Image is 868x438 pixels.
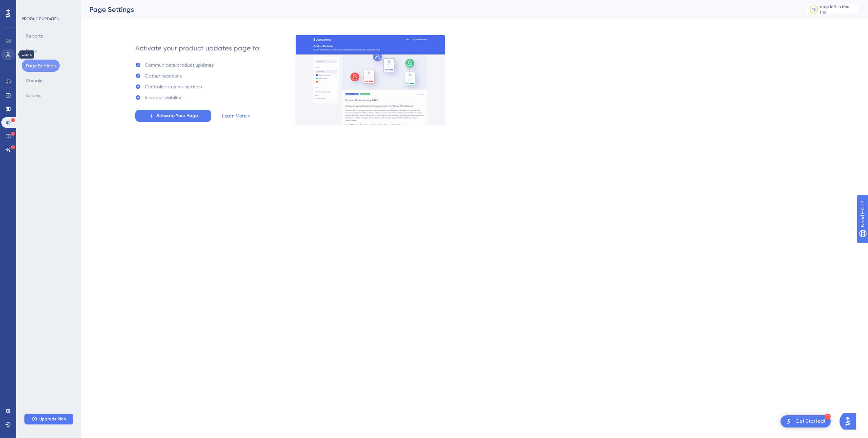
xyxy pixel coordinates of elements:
a: Learn More > [222,112,250,120]
div: Page Settings [90,5,789,14]
div: Gather reactions [145,72,182,80]
button: Posts [22,45,41,57]
div: 13 [812,7,815,12]
button: Reports [22,30,47,42]
div: Communicate product updates [145,61,214,69]
div: 1 [825,414,831,420]
div: Activate your product updates page to: [135,43,261,53]
span: Upgrade Plan [39,416,66,422]
div: Centralize communication [145,83,202,91]
button: Domain [22,74,47,87]
div: PRODUCT UPDATES [22,16,59,22]
button: Upgrade Plan [24,414,73,424]
span: Need Help? [16,2,42,10]
div: days left in free trial [820,4,857,15]
button: Activate Your Page [135,110,211,122]
div: Open Get Started! checklist, remaining modules: 1 [781,415,831,428]
button: Page Settings [22,60,60,72]
img: launcher-image-alternative-text [785,417,793,425]
div: Get Started! [795,418,825,425]
div: Increase visibility [145,93,181,102]
span: Activate Your Page [156,112,198,120]
img: 253145e29d1258e126a18a92d52e03bb.gif [295,35,445,125]
iframe: UserGuiding AI Assistant Launcher [840,411,860,432]
button: Access [22,89,45,102]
